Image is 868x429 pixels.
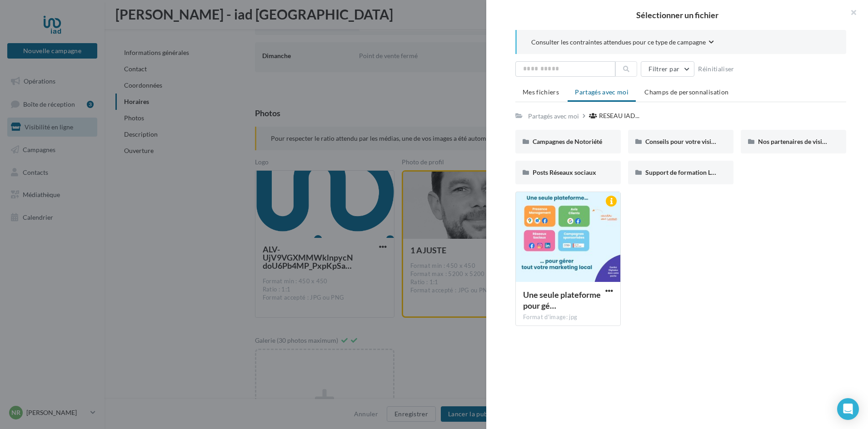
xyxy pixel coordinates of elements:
[533,138,602,145] span: Campagnes de Notoriété
[531,38,706,47] span: Consulter les contraintes attendues pour ce type de campagne
[523,88,559,96] span: Mes fichiers
[837,398,859,420] div: Open Intercom Messenger
[501,11,853,19] h2: Sélectionner un fichier
[528,112,579,121] div: Partagés avec moi
[599,111,639,120] span: RESEAU IAD...
[645,138,744,145] span: Conseils pour votre visibilité locale
[645,168,733,176] span: Support de formation Localads
[575,88,629,96] span: Partagés avec moi
[644,88,728,96] span: Champs de personnalisation
[523,290,601,311] span: Une seule plateforme pour gérer tout votre marketing local
[694,64,738,74] button: Réinitialiser
[533,168,596,176] span: Posts Réseaux sociaux
[531,37,714,49] button: Consulter les contraintes attendues pour ce type de campagne
[758,138,855,145] span: Nos partenaires de visibilité locale
[641,61,694,77] button: Filtrer par
[523,313,613,321] div: Format d'image: jpg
